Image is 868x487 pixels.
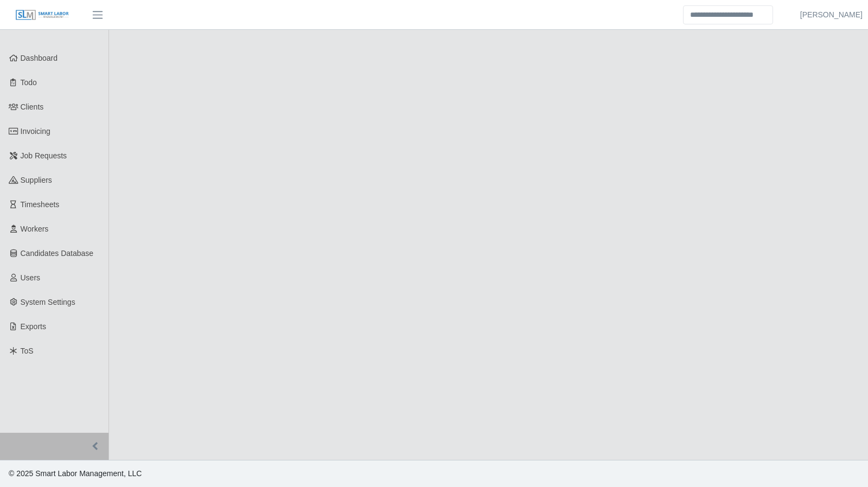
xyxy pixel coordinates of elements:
[15,9,69,21] img: SLM Logo
[21,347,34,355] span: ToS
[21,127,50,136] span: Invoicing
[21,102,44,111] span: Clients
[21,273,41,282] span: Users
[21,249,94,258] span: Candidates Database
[21,54,58,62] span: Dashboard
[21,322,46,331] span: Exports
[9,469,142,478] span: © 2025 Smart Labor Management, LLC
[21,298,75,306] span: System Settings
[21,78,37,87] span: Todo
[21,200,60,209] span: Timesheets
[21,225,49,233] span: Workers
[800,9,863,21] a: [PERSON_NAME]
[683,5,773,24] input: Search
[21,151,67,160] span: Job Requests
[21,176,52,184] span: Suppliers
